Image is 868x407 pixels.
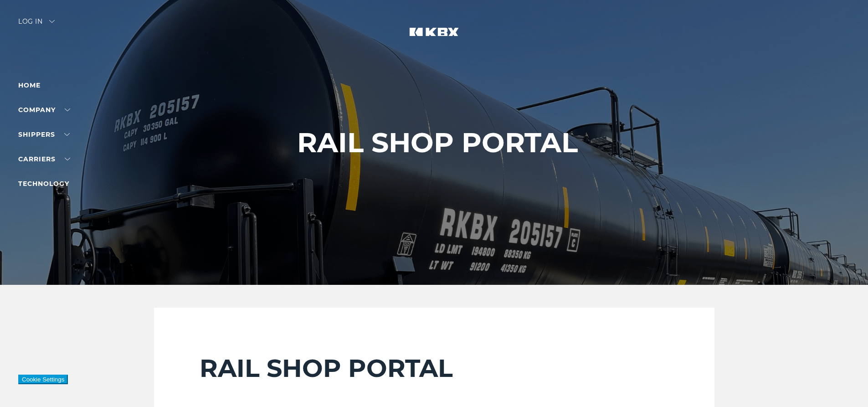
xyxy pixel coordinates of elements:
h2: RAIL SHOP PORTAL [200,353,669,383]
a: Company [18,106,70,114]
img: kbx logo [400,18,468,58]
a: SHIPPERS [18,130,70,139]
button: Cookie Settings [18,375,68,384]
a: Home [18,81,41,89]
a: Technology [18,180,69,188]
div: Log in [18,18,55,31]
h1: RAIL SHOP PORTAL [297,127,578,158]
img: arrow [49,20,55,23]
a: Carriers [18,155,70,163]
